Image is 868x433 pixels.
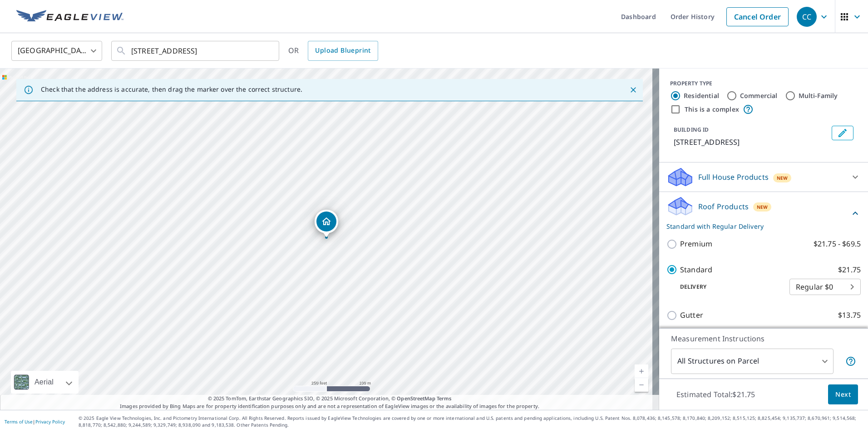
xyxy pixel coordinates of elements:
[832,126,853,140] button: Edit building 1
[669,384,762,404] p: Estimated Total: $21.75
[11,38,102,64] div: [GEOGRAPHIC_DATA]
[680,238,712,250] p: Premium
[671,333,856,344] p: Measurement Instructions
[5,418,33,425] a: Terms of Use
[666,166,861,188] div: Full House ProductsNew
[797,7,817,27] div: CC
[315,45,370,56] span: Upload Blueprint
[838,310,861,321] p: $13.75
[208,395,452,403] span: © 2025 TomTom, Earthstar Geographics SIO, © 2025 Microsoft Corporation, ©
[397,395,435,402] a: OpenStreetMap
[288,41,378,61] div: OR
[814,238,861,250] p: $21.75 - $69.5
[680,264,712,276] p: Standard
[757,203,768,211] span: New
[666,196,861,231] div: Roof ProductsNewStandard with Regular Delivery
[32,371,56,394] div: Aerial
[41,85,302,93] p: Check that the address is accurate, then drag the marker over the correct structure.
[698,201,749,212] p: Roof Products
[684,91,719,100] label: Residential
[11,371,79,394] div: Aerial
[79,415,863,428] p: © 2025 Eagle View Technologies, Inc. and Pictometry International Corp. All Rights Reserved. Repo...
[740,91,778,100] label: Commercial
[666,221,850,231] p: Standard with Regular Delivery
[685,105,739,114] label: This is a complex
[131,38,261,64] input: Search by address or latitude-longitude
[627,84,639,96] button: Close
[789,274,861,300] div: Regular $0
[674,137,828,148] p: [STREET_ADDRESS]
[845,356,856,367] span: Your report will include each building or structure inside the parcel boundary. In some cases, du...
[35,418,65,425] a: Privacy Policy
[635,364,648,378] a: Current Level 17, Zoom In
[671,349,833,374] div: All Structures on Parcel
[635,378,648,392] a: Current Level 17, Zoom Out
[5,419,65,424] p: |
[315,210,338,238] div: Dropped pin, building 1, Residential property, 2212 Phonecia Ct Orlando, FL 32837
[680,310,703,321] p: Gutter
[838,264,861,276] p: $21.75
[726,7,789,26] a: Cancel Order
[437,395,452,402] a: Terms
[16,10,123,24] img: EV Logo
[308,41,378,61] a: Upload Blueprint
[835,389,851,400] span: Next
[666,283,789,291] p: Delivery
[670,79,857,88] div: PROPERTY TYPE
[674,126,709,133] p: BUILDING ID
[799,91,838,100] label: Multi-Family
[777,174,788,182] span: New
[698,172,769,182] p: Full House Products
[828,384,858,405] button: Next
